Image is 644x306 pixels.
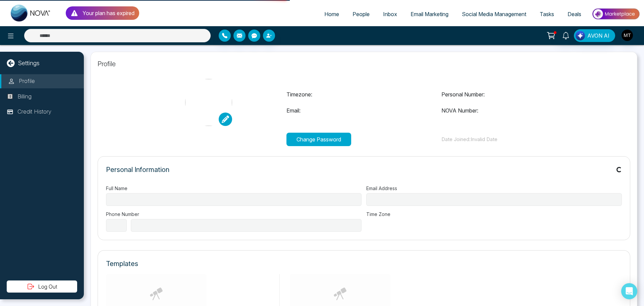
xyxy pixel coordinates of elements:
[98,59,630,69] p: Profile
[540,11,554,17] span: Tasks
[18,58,40,68] p: Settings
[441,90,597,98] p: Personal Number:
[561,8,588,20] a: Deals
[7,280,77,293] button: Log Out
[353,11,370,17] span: People
[574,29,615,42] button: AVON AI
[286,90,442,98] p: Timezone:
[591,6,640,21] img: Market-place.gif
[106,211,362,218] label: Phone Number
[441,106,597,115] p: NOVA Number:
[286,106,442,115] p: Email:
[568,11,581,17] span: Deals
[106,185,362,192] label: Full Name
[587,32,609,40] span: AVON AI
[19,77,35,86] p: Profile
[533,8,561,20] a: Tasks
[462,11,526,17] span: Social Media Management
[366,211,622,218] label: Time Zone
[376,8,404,20] a: Inbox
[383,11,397,17] span: Inbox
[11,5,51,21] img: Nova CRM Logo
[455,8,533,20] a: Social Media Management
[106,165,169,175] p: Personal Information
[441,136,597,143] p: Date Joined: Invalid Date
[106,259,138,269] p: Templates
[17,92,32,101] p: Billing
[411,11,448,17] span: Email Marketing
[404,8,455,20] a: Email Marketing
[83,9,135,17] p: Your plan has expired
[576,31,585,40] img: Lead Flow
[324,11,339,17] span: Home
[17,107,51,116] p: Credit History
[286,133,351,146] button: Change Password
[346,8,376,20] a: People
[318,8,346,20] a: Home
[622,30,633,41] img: User Avatar
[366,185,622,192] label: Email Address
[621,283,637,299] div: Open Intercom Messenger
